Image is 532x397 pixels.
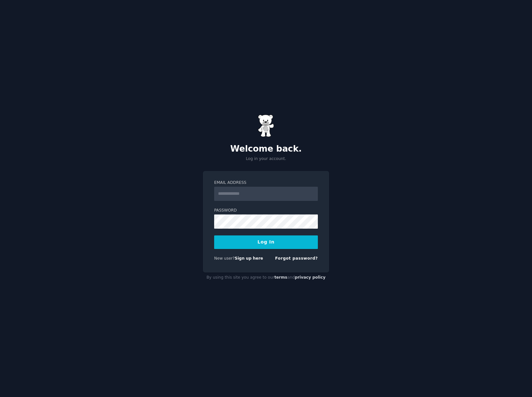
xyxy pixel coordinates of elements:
div: By using this site you agree to our and [203,273,329,283]
p: Log in your account. [203,156,329,162]
a: privacy policy [295,275,326,280]
button: Log In [214,235,318,249]
a: Sign up here [235,256,263,261]
label: Password [214,208,318,213]
img: Gummy Bear [258,114,274,137]
a: Forgot password? [275,256,318,261]
span: New user? [214,256,235,261]
label: Email Address [214,180,318,186]
a: terms [274,275,287,280]
h2: Welcome back. [203,144,329,154]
